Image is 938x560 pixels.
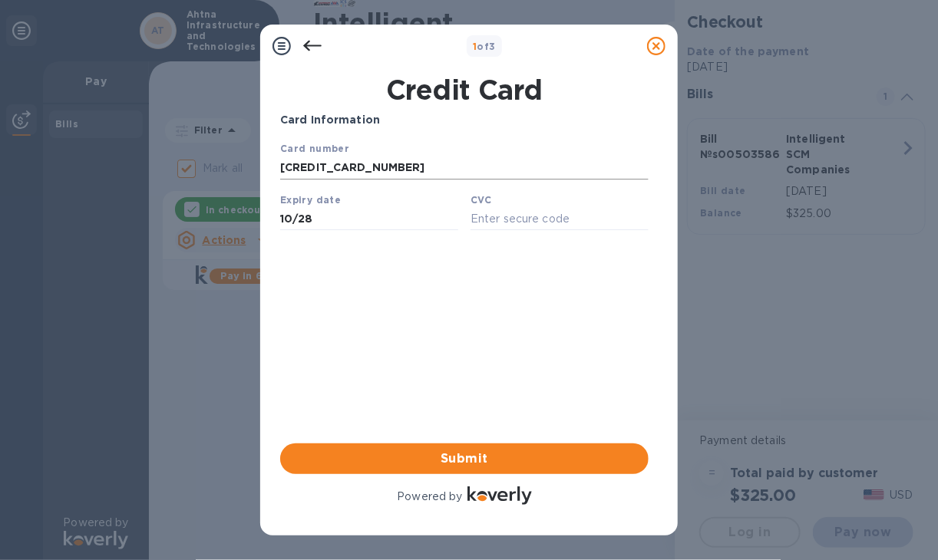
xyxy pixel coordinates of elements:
p: Powered by [397,489,462,505]
b: of 3 [473,41,496,52]
span: Submit [292,450,636,468]
b: Card Information [280,114,380,126]
h1: Credit Card [274,74,655,106]
iframe: Your browser does not support iframes [280,140,649,235]
button: Submit [280,443,649,474]
span: 1 [473,41,477,52]
img: Logo [467,486,532,505]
